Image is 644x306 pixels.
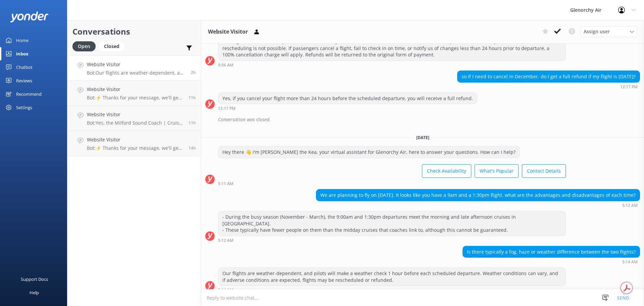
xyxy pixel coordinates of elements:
[622,204,638,208] strong: 5:12 AM
[218,181,566,186] div: Sep 19 2025 05:11am (UTC +12:00) Pacific/Auckland
[522,164,566,178] button: Contact Details
[218,93,477,104] div: Yes, if you cancel your flight more than 24 hours before the scheduled departure, you will receiv...
[218,106,235,111] strong: 12:17 PM
[16,87,42,101] div: Recommend
[16,74,32,87] div: Reviews
[67,55,201,81] a: Website VisitorBot:Our flights are weather-dependent, and pilots will make a weather check 1 hour...
[218,36,566,60] div: Our flights are weather-dependent. If we cannot fly due to adverse weather conditions, we will at...
[87,136,183,143] h4: Website Visitor
[87,61,186,68] h4: Website Visitor
[218,288,566,292] div: Sep 19 2025 05:14am (UTC +12:00) Pacific/Auckland
[67,106,201,131] a: Website VisitorBot:Yes, the Milford Sound Coach | Cruise | Fly trip includes a return flight over...
[10,11,49,23] img: yonder-white-logo.png
[218,106,477,111] div: Sep 18 2025 12:17pm (UTC +12:00) Pacific/Auckland
[191,70,196,75] span: Sep 19 2025 05:14am (UTC +12:00) Pacific/Auckland
[316,203,640,208] div: Sep 19 2025 05:12am (UTC +12:00) Pacific/Auckland
[218,63,233,67] strong: 9:56 AM
[218,114,640,125] div: Conversation was closed.
[316,189,640,201] div: We are planning to fly on [DATE]. It looks like you have a 9am and a 1:30pm flight. what are the ...
[218,288,233,292] strong: 5:14 AM
[87,111,183,118] h4: Website Visitor
[584,28,610,35] span: Assign user
[16,47,29,60] div: Inbox
[208,28,248,36] h3: Website Visitor
[205,114,640,125] div: 2025-09-18T04:00:17.287
[580,26,637,37] div: Assign User
[458,71,640,82] div: so if I need to cancel in December, do I get a full refund if my flight is [DATE]?
[87,95,183,101] p: Bot: ⚡ Thanks for your message, we'll get back to you as soon as we can. You're also welcome to k...
[189,120,196,126] span: Sep 18 2025 09:00pm (UTC +12:00) Pacific/Auckland
[218,146,520,158] div: Hey there 👋 I'm [PERSON_NAME] the Kea, your virtual assistant for Glenorchy Air, here to answer y...
[463,259,640,264] div: Sep 19 2025 05:14am (UTC +12:00) Pacific/Auckland
[189,95,196,100] span: Sep 18 2025 09:02pm (UTC +12:00) Pacific/Auckland
[72,42,99,50] a: Open
[67,131,201,156] a: Website VisitorBot:⚡ Thanks for your message, we'll get back to you as soon as we can. You're als...
[422,164,471,178] button: Check Availability
[218,268,566,286] div: Our flights are weather-dependent, and pilots will make a weather check 1 hour before each schedu...
[218,182,233,186] strong: 5:11 AM
[16,34,29,47] div: Home
[475,164,519,178] button: What's Popular
[87,86,183,93] h4: Website Visitor
[620,85,638,89] strong: 12:17 PM
[412,135,433,140] span: [DATE]
[218,211,566,236] div: - During the busy season (November - March), the 9:00am and 1:30pm departures meet the morning an...
[72,25,196,38] h2: Conversations
[87,70,186,76] p: Bot: Our flights are weather-dependent, and pilots will make a weather check 1 hour before each s...
[218,238,566,243] div: Sep 19 2025 05:12am (UTC +12:00) Pacific/Auckland
[457,84,640,89] div: Sep 18 2025 12:17pm (UTC +12:00) Pacific/Auckland
[189,145,196,151] span: Sep 18 2025 05:18pm (UTC +12:00) Pacific/Auckland
[218,62,566,67] div: Sep 18 2025 09:56am (UTC +12:00) Pacific/Auckland
[21,272,48,286] div: Support Docs
[30,286,39,299] div: Help
[99,42,128,50] a: Closed
[99,41,124,51] div: Closed
[87,145,183,151] p: Bot: ⚡ Thanks for your message, we'll get back to you as soon as we can. You're also welcome to k...
[67,81,201,106] a: Website VisitorBot:⚡ Thanks for your message, we'll get back to you as soon as we can. You're als...
[622,260,638,264] strong: 5:14 AM
[87,120,183,126] p: Bot: Yes, the Milford Sound Coach | Cruise | Fly trip includes a return flight over dramatic alpi...
[463,246,640,258] div: Is there typically a fog, haze or weather difference between the two flights?
[16,101,32,114] div: Settings
[16,60,33,74] div: Chatbot
[72,41,96,51] div: Open
[218,238,233,243] strong: 5:12 AM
